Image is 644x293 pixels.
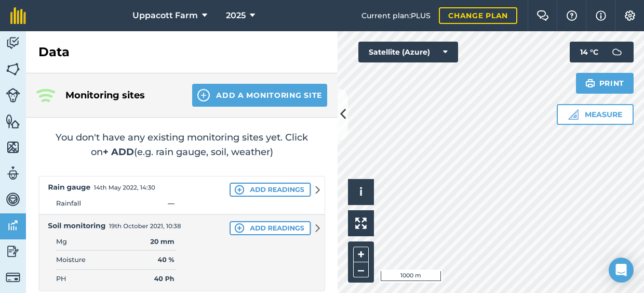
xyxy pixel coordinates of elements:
img: fieldmargin Logo [10,7,26,24]
button: Satellite (Azure) [358,42,458,62]
img: svg+xml;base64,PHN2ZyB4bWxucz0iaHR0cDovL3d3dy53My5vcmcvMjAwMC9zdmciIHdpZHRoPSIxOSIgaGVpZ2h0PSIyNC... [585,77,595,90]
img: svg+xml;base64,PD94bWwgdmVyc2lvbj0iMS4wIiBlbmNvZGluZz0idXRmLTgiPz4KPCEtLSBHZW5lcmF0b3I6IEFkb2JlIE... [6,88,20,103]
button: – [353,262,369,277]
button: Print [576,73,634,94]
img: svg+xml;base64,PHN2ZyB4bWxucz0iaHR0cDovL3d3dy53My5vcmcvMjAwMC9zdmciIHdpZHRoPSIxNyIgaGVpZ2h0PSIxNy... [596,9,606,22]
button: Add a Monitoring Site [192,84,327,107]
img: svg+xml;base64,PHN2ZyB4bWxucz0iaHR0cDovL3d3dy53My5vcmcvMjAwMC9zdmciIHdpZHRoPSIxNCIgaGVpZ2h0PSIyNC... [197,89,210,101]
img: Ruler icon [568,109,579,120]
img: svg+xml;base64,PD94bWwgdmVyc2lvbj0iMS4wIiBlbmNvZGluZz0idXRmLTgiPz4KPCEtLSBHZW5lcmF0b3I6IEFkb2JlIE... [6,192,20,207]
strong: + ADD [103,146,134,158]
button: i [348,179,374,205]
img: Four arrows, one pointing top left, one top right, one bottom right and the last bottom left [355,218,367,229]
h2: You don't have any existing monitoring sites yet. Click on (e.g. rain gauge, soil, weather) [38,130,325,159]
img: svg+xml;base64,PHN2ZyB4bWxucz0iaHR0cDovL3d3dy53My5vcmcvMjAwMC9zdmciIHdpZHRoPSI1NiIgaGVpZ2h0PSI2MC... [6,61,20,77]
img: svg+xml;base64,PD94bWwgdmVyc2lvbj0iMS4wIiBlbmNvZGluZz0idXRmLTgiPz4KPCEtLSBHZW5lcmF0b3I6IEFkb2JlIE... [6,270,20,285]
img: svg+xml;base64,PD94bWwgdmVyc2lvbj0iMS4wIiBlbmNvZGluZz0idXRmLTgiPz4KPCEtLSBHZW5lcmF0b3I6IEFkb2JlIE... [6,218,20,233]
button: + [353,247,369,262]
div: Open Intercom Messenger [609,258,634,283]
span: 2025 [226,9,246,22]
button: 14 °C [570,42,634,62]
img: svg+xml;base64,PD94bWwgdmVyc2lvbj0iMS4wIiBlbmNvZGluZz0idXRmLTgiPz4KPCEtLSBHZW5lcmF0b3I6IEFkb2JlIE... [6,244,20,259]
img: svg+xml;base64,PD94bWwgdmVyc2lvbj0iMS4wIiBlbmNvZGluZz0idXRmLTgiPz4KPCEtLSBHZW5lcmF0b3I6IEFkb2JlIE... [6,35,20,51]
img: svg+xml;base64,PHN2ZyB4bWxucz0iaHR0cDovL3d3dy53My5vcmcvMjAwMC9zdmciIHdpZHRoPSI1NiIgaGVpZ2h0PSI2MC... [6,113,20,129]
h2: Data [38,44,70,60]
h4: Monitoring sites [65,88,176,103]
img: svg+xml;base64,PD94bWwgdmVyc2lvbj0iMS4wIiBlbmNvZGluZz0idXRmLTgiPz4KPCEtLSBHZW5lcmF0b3I6IEFkb2JlIE... [6,165,20,181]
img: Two speech bubbles overlapping with the left bubble in the forefront [536,10,549,21]
img: Three radiating wave signals [36,89,55,102]
span: i [359,185,363,198]
img: A question mark icon [566,10,578,21]
span: Current plan : PLUS [361,10,431,21]
a: Change plan [439,7,517,24]
img: svg+xml;base64,PD94bWwgdmVyc2lvbj0iMS4wIiBlbmNvZGluZz0idXRmLTgiPz4KPCEtLSBHZW5lcmF0b3I6IEFkb2JlIE... [607,42,627,62]
span: Uppacott Farm [132,9,198,22]
span: 14 ° C [580,42,598,62]
img: svg+xml;base64,PHN2ZyB4bWxucz0iaHR0cDovL3d3dy53My5vcmcvMjAwMC9zdmciIHdpZHRoPSI1NiIgaGVpZ2h0PSI2MC... [6,139,20,155]
button: Measure [557,104,634,125]
img: A cog icon [624,10,636,21]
